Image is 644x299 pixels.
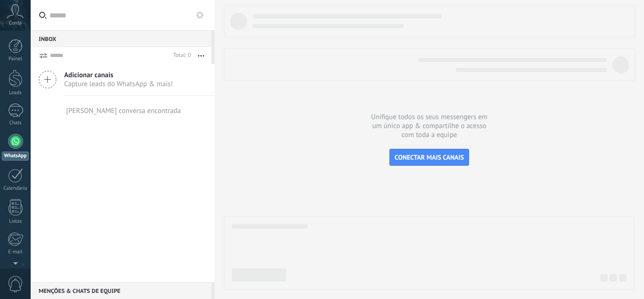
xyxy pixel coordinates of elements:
[2,120,29,126] div: Chats
[2,249,29,255] div: E-mail
[170,51,191,60] div: Total: 0
[2,56,29,62] div: Painel
[2,186,29,192] div: Calendário
[395,153,464,162] span: CONECTAR MAIS CANAIS
[31,282,211,299] div: Menções & Chats de equipe
[389,149,469,166] button: CONECTAR MAIS CANAIS
[64,80,173,89] span: Capture leads do WhatsApp & mais!
[2,218,29,225] div: Listas
[9,20,22,26] span: Conta
[2,152,29,161] div: WhatsApp
[66,106,181,115] div: [PERSON_NAME] conversa encontrada
[31,30,211,47] div: Inbox
[2,90,29,96] div: Leads
[64,71,173,80] span: Adicionar canais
